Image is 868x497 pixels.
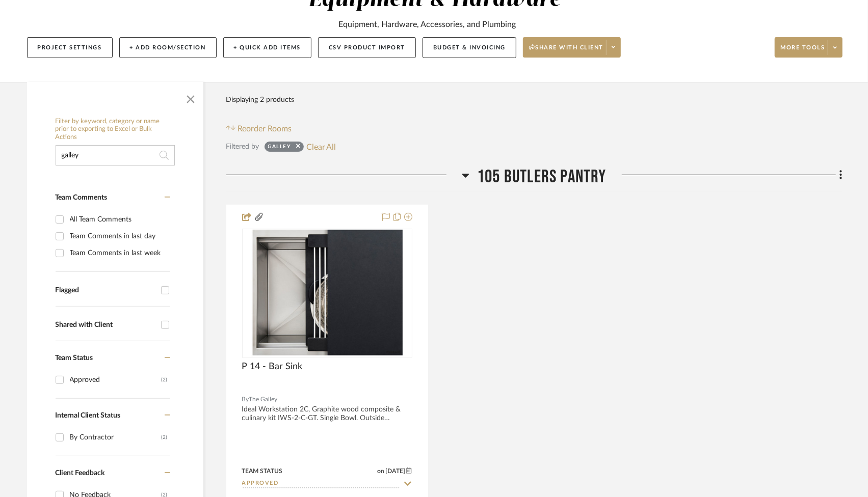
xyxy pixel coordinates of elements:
[226,141,259,152] div: Filtered by
[56,412,121,419] span: Internal Client Status
[477,166,607,188] span: 105 Butlers Pantry
[339,18,516,31] div: Equipment, Hardware, Accessories, and Plumbing
[384,467,406,475] span: [DATE]
[70,372,162,388] div: Approved
[268,143,291,153] div: galley
[56,145,175,165] input: Search within 2 results
[180,87,201,107] button: Close
[70,245,168,261] div: Team Comments in last week
[242,395,249,404] span: By
[223,37,312,58] button: + Quick Add Items
[529,44,603,59] span: Share with client
[162,429,168,446] div: (2)
[162,372,168,388] div: (2)
[238,123,292,135] span: Reorder Rooms
[56,194,108,201] span: Team Comments
[781,44,825,59] span: More tools
[226,123,292,135] button: Reorder Rooms
[242,466,283,476] div: Team Status
[523,37,621,58] button: Share with client
[70,429,162,446] div: By Contractor
[70,211,168,228] div: All Team Comments
[242,479,400,489] input: Type to Search…
[423,37,516,58] button: Budget & Invoicing
[56,286,156,295] div: Flagged
[226,90,295,110] div: Displaying 2 products
[377,468,384,474] span: on
[56,321,156,329] div: Shared with Client
[775,37,843,58] button: More tools
[242,361,303,372] span: P 14 - Bar Sink
[56,354,93,362] span: Team Status
[27,37,113,58] button: Project Settings
[318,37,416,58] button: CSV Product Import
[249,395,278,404] span: The Galley
[251,230,403,357] img: P 14 - Bar Sink
[119,37,217,58] button: + Add Room/Section
[70,228,168,244] div: Team Comments in last day
[56,470,105,477] span: Client Feedback
[56,118,175,142] h6: Filter by keyword, category or name prior to exporting to Excel or Bulk Actions
[306,140,336,153] button: Clear All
